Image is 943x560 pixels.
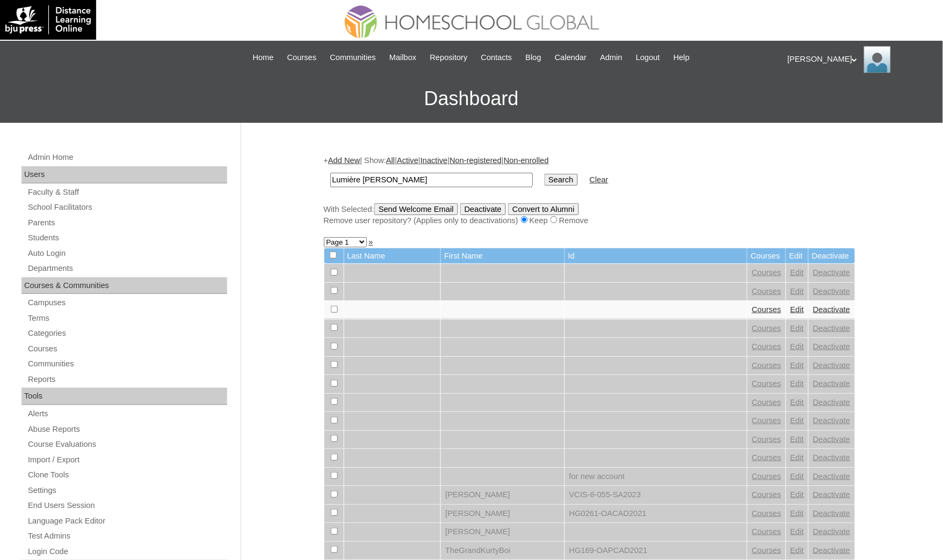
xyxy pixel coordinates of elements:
a: Edit [790,490,804,499]
a: Reports [27,373,227,386]
a: Calendar [549,51,592,64]
a: Edit [790,268,804,277]
a: Alerts [27,407,227,421]
a: Language Pack Editor [27,514,227,528]
a: Edit [790,398,804,407]
a: Deactivate [813,509,850,518]
a: School Facilitators [27,201,227,214]
a: Deactivate [813,379,850,388]
div: Courses & Communities [21,277,227,294]
td: for new account [565,468,747,486]
a: Login Code [27,545,227,558]
td: VCIS-8-055-SA2023 [565,486,747,504]
a: Deactivate [813,416,850,425]
span: Courses [287,51,317,64]
a: Settings [27,484,227,497]
a: Import / Export [27,453,227,467]
span: Help [673,51,690,64]
a: Deactivate [813,546,850,555]
a: Edit [790,472,804,481]
span: Admin [600,51,623,64]
a: Students [27,231,227,245]
a: Edit [790,527,804,536]
div: [PERSON_NAME] [788,46,932,73]
a: Communities [27,357,227,371]
a: Help [668,51,695,64]
a: Courses [752,398,781,407]
a: Clear [590,175,608,184]
span: Repository [430,51,468,64]
a: Courses [27,342,227,356]
a: Courses [752,324,781,333]
a: Admin [595,51,628,64]
div: + | Show: | | | | [324,155,855,226]
input: Deactivate [460,203,506,215]
img: logo-white.png [5,5,91,34]
a: » [369,238,373,246]
a: Test Admins [27,529,227,543]
a: Non-registered [449,156,502,165]
span: Logout [636,51,660,64]
a: Courses [752,435,781,444]
a: Edit [790,509,804,518]
a: Deactivate [813,435,850,444]
a: Deactivate [813,324,850,333]
a: Deactivate [813,342,850,351]
a: Edit [790,453,804,462]
td: Id [565,248,747,264]
a: Non-enrolled [504,156,549,165]
a: Inactive [420,156,448,165]
a: Clone Tools [27,468,227,482]
a: Auto Login [27,247,227,260]
td: HG169-OAPCAD2021 [565,542,747,560]
a: Courses [752,342,781,351]
a: Courses [752,361,781,370]
div: Users [21,166,227,183]
td: Last Name [344,248,441,264]
td: Deactivate [809,248,854,264]
a: Courses [752,416,781,425]
a: Deactivate [813,490,850,499]
a: Home [248,51,279,64]
span: Communities [330,51,376,64]
a: Courses [752,268,781,277]
div: Tools [21,388,227,405]
a: Abuse Reports [27,423,227,436]
a: Courses [752,453,781,462]
a: Faculty & Staff [27,186,227,199]
a: Admin Home [27,151,227,164]
a: Courses [752,490,781,499]
a: Edit [790,287,804,296]
td: Courses [748,248,786,264]
div: With Selected: [324,203,855,226]
a: Categories [27,327,227,340]
td: [PERSON_NAME] [441,523,564,541]
a: Deactivate [813,398,850,407]
a: Blog [520,51,547,64]
span: Contacts [481,51,512,64]
span: Mailbox [389,51,417,64]
a: Course Evaluations [27,438,227,451]
a: Deactivate [813,527,850,536]
a: Courses [752,546,781,555]
a: Deactivate [813,453,850,462]
a: Courses [752,305,781,314]
a: Campuses [27,296,227,310]
span: Home [253,51,274,64]
td: TheGrandKurtyBoi [441,542,564,560]
a: Contacts [476,51,518,64]
a: Courses [752,527,781,536]
a: Deactivate [813,268,850,277]
td: HG0261-OACAD2021 [565,505,747,523]
a: Communities [324,51,381,64]
a: Deactivate [813,305,850,314]
a: Deactivate [813,472,850,481]
a: Edit [790,546,804,555]
a: Courses [752,379,781,388]
input: Convert to Alumni [508,203,579,215]
a: Logout [630,51,665,64]
input: Search [330,173,533,187]
a: Edit [790,435,804,444]
a: Deactivate [813,361,850,370]
span: Blog [526,51,541,64]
